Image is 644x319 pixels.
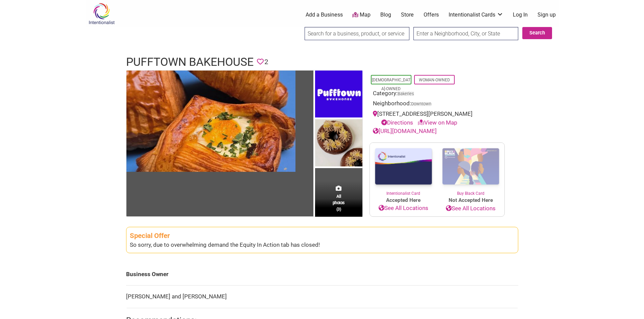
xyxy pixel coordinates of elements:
[315,71,362,119] img: Pufftown Bakehouse - Logo
[315,119,362,168] img: Pufftown Bakehouse - Sweet Croissants
[419,78,450,82] a: Woman-Owned
[372,78,410,91] a: [DEMOGRAPHIC_DATA]-Owned
[370,204,437,213] a: See All Locations
[437,143,504,191] img: Buy Black Card
[437,196,504,204] span: Not Accepted Here
[126,263,518,286] td: Business Owner
[333,193,345,212] span: All photos (3)
[449,11,503,19] a: Intentionalist Cards
[538,11,556,19] a: Sign up
[126,54,254,70] h1: Pufftown Bakehouse
[86,3,118,25] img: Intentionalist
[373,110,501,127] div: [STREET_ADDRESS][PERSON_NAME]
[370,143,437,190] img: Intentionalist Card
[437,204,504,213] a: See All Locations
[373,128,437,134] a: [URL][DOMAIN_NAME]
[264,57,268,67] span: 2
[398,91,414,96] a: Bakeries
[437,143,504,197] a: Buy Black Card
[411,102,431,106] span: Downtown
[126,286,518,308] td: [PERSON_NAME] and [PERSON_NAME]
[522,27,552,39] button: Search
[130,231,515,241] div: Special Offer
[380,11,391,19] a: Blog
[424,11,439,19] a: Offers
[126,71,295,172] img: Pufftown Bakehouse - Croissants
[418,119,457,126] a: View on Map
[401,11,414,19] a: Store
[370,196,437,204] span: Accepted Here
[370,143,437,196] a: Intentionalist Card
[373,89,501,100] div: Category:
[381,119,413,126] a: Directions
[413,27,518,40] input: Enter a Neighborhood, City, or State
[373,99,501,110] div: Neighborhood:
[130,241,515,249] div: So sorry, due to overwhelming demand the Equity In Action tab has closed!
[305,27,409,40] input: Search for a business, product, or service
[352,11,371,19] a: Map
[513,11,528,19] a: Log In
[306,11,343,19] a: Add a Business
